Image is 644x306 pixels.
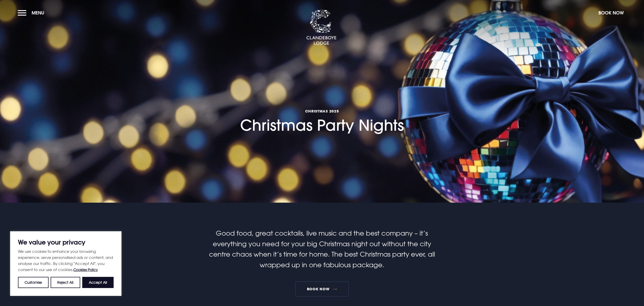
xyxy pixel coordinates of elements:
[201,228,442,270] p: Good food, great cocktails, live music and the best company – it’s everything you need for your b...
[51,277,80,288] button: Reject All
[18,248,114,273] p: We use cookies to enhance your browsing experience, serve personalised ads or content, and analys...
[18,277,49,288] button: Customise
[10,231,121,296] div: We value your privacy
[240,71,404,134] h1: Christmas Party Nights
[73,267,98,272] a: Cookies Policy
[596,7,626,18] button: Book Now
[32,10,44,16] span: Menu
[18,7,47,18] button: Menu
[18,239,114,245] p: We value your privacy
[82,277,114,288] button: Accept All
[306,10,337,45] img: Clandeboye Lodge
[295,281,348,297] a: Book Now
[240,109,404,113] span: Christmas 2025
